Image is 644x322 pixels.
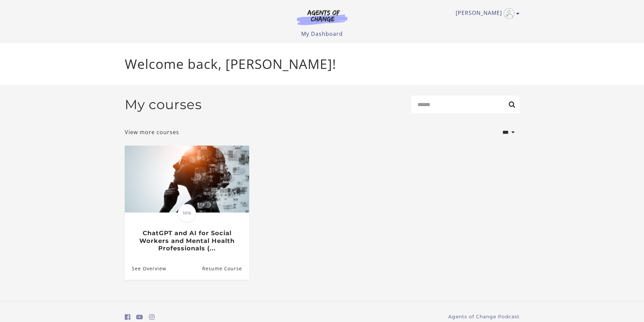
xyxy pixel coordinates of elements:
[136,312,143,322] a: https://www.youtube.com/c/AgentsofChangeTestPrepbyMeaganMitchell (Open in a new window)
[125,54,520,74] p: Welcome back, [PERSON_NAME]!
[125,257,166,279] a: ChatGPT and AI for Social Workers and Mental Health Professionals (...: See Overview
[125,128,179,136] a: View more courses
[448,313,520,320] a: Agents of Change Podcast
[178,204,196,222] span: 10%
[290,9,355,25] img: Agents of Change Logo
[125,97,202,113] h2: My courses
[202,257,249,279] a: ChatGPT and AI for Social Workers and Mental Health Professionals (...: Resume Course
[136,314,143,320] i: https://www.youtube.com/c/AgentsofChangeTestPrepbyMeaganMitchell (Open in a new window)
[125,314,130,320] i: https://www.facebook.com/groups/aswbtestprep (Open in a new window)
[301,30,343,38] a: My Dashboard
[149,312,155,322] a: https://www.instagram.com/agentsofchangeprep/ (Open in a new window)
[149,314,155,320] i: https://www.instagram.com/agentsofchangeprep/ (Open in a new window)
[456,8,516,19] a: Toggle menu
[132,229,242,252] h3: ChatGPT and AI for Social Workers and Mental Health Professionals (...
[125,312,130,322] a: https://www.facebook.com/groups/aswbtestprep (Open in a new window)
